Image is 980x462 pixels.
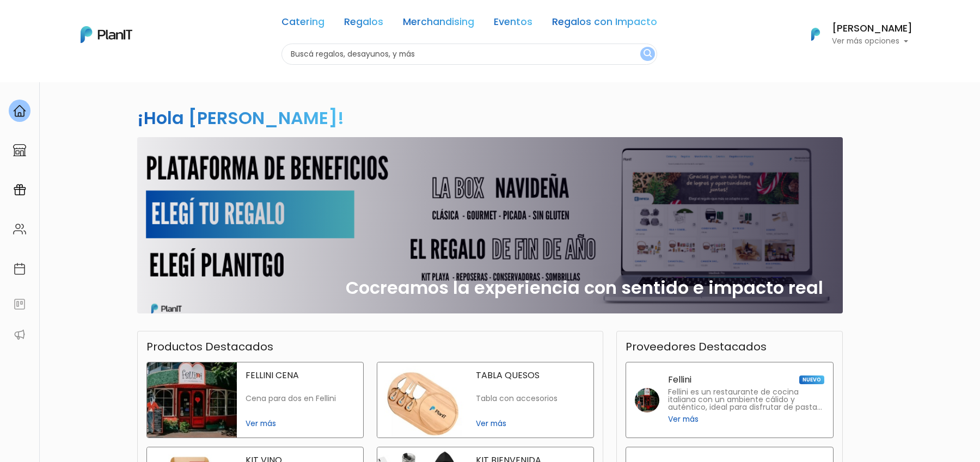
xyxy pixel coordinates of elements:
a: Regalos con Impacto [552,17,657,30]
img: feedback-78b5a0c8f98aac82b08bfc38622c3050aee476f2c9584af64705fc4e61158814.svg [13,298,26,311]
p: TABLA QUESOS [476,371,585,380]
p: Fellini es un restaurante de cocina italiana con un ambiente cálido y auténtico, ideal para disfr... [668,389,824,411]
img: calendar-87d922413cdce8b2cf7b7f5f62616a5cf9e4887200fb71536465627b3292af00.svg [13,262,26,275]
p: Ver más opciones [832,38,912,45]
p: Fellini [668,375,691,384]
p: Tabla con accesorios [476,394,585,403]
img: campaigns-02234683943229c281be62815700db0a1741e53638e28bf9629b52c665b00959.svg [13,183,26,196]
h6: [PERSON_NAME] [832,24,912,34]
span: Ver más [668,414,699,425]
a: tabla quesos TABLA QUESOS Tabla con accesorios Ver más [377,362,594,438]
img: PlanIt Logo [81,26,132,43]
h2: ¡Hola [PERSON_NAME]! [137,106,344,130]
input: Buscá regalos, desayunos, y más [281,44,657,65]
span: Ver más [476,418,585,429]
img: home-e721727adea9d79c4d83392d1f703f7f8bce08238fde08b1acbfd93340b81755.svg [13,104,26,118]
img: fellini [635,388,659,412]
a: fellini cena FELLINI CENA Cena para dos en Fellini Ver más [146,362,364,438]
img: fellini cena [147,362,237,438]
img: PlanIt Logo [804,22,828,46]
span: NUEVO [799,375,824,384]
img: people-662611757002400ad9ed0e3c099ab2801c6687ba6c219adb57efc949bc21e19d.svg [13,223,26,236]
a: Regalos [344,17,383,30]
h3: Productos Destacados [146,340,273,353]
img: partners-52edf745621dab592f3b2c58e3bca9d71375a7ef29c3b500c9f145b62cc070d4.svg [13,328,26,341]
a: Eventos [494,17,532,30]
p: FELLINI CENA [246,371,354,380]
span: Ver más [246,418,354,429]
button: PlanIt Logo [PERSON_NAME] Ver más opciones [797,20,912,48]
p: Cena para dos en Fellini [246,394,354,403]
h2: Cocreamos la experiencia con sentido e impacto real [346,278,823,298]
img: tabla quesos [377,362,467,438]
img: search_button-432b6d5273f82d61273b3651a40e1bd1b912527efae98b1b7a1b2c0702e16a8d.svg [644,49,652,59]
a: Catering [281,17,324,30]
h3: Proveedores Destacados [626,340,767,353]
a: Merchandising [403,17,474,30]
img: marketplace-4ceaa7011d94191e9ded77b95e3339b90024bf715f7c57f8cf31f2d8c509eaba.svg [13,144,26,157]
a: Fellini NUEVO Fellini es un restaurante de cocina italiana con un ambiente cálido y auténtico, id... [626,362,834,438]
